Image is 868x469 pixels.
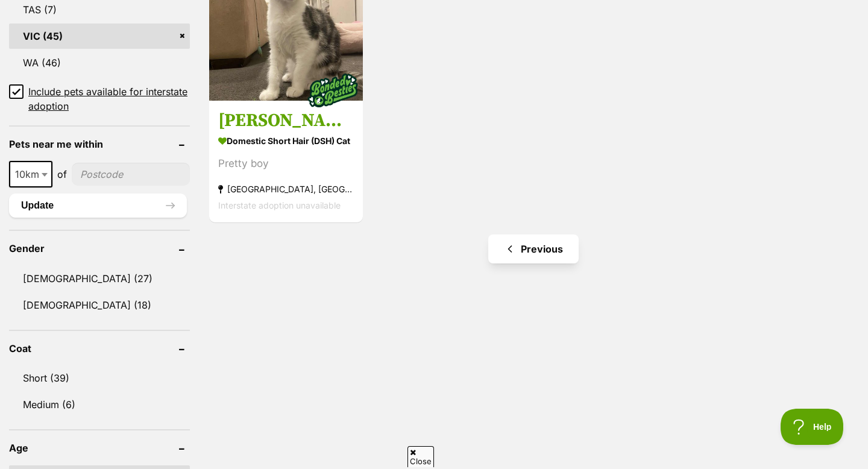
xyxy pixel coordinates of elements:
[9,392,190,417] a: Medium (6)
[9,365,190,391] a: Short (39)
[209,100,363,222] a: [PERSON_NAME] Domestic Short Hair (DSH) Cat Pretty boy [GEOGRAPHIC_DATA], [GEOGRAPHIC_DATA] Inter...
[9,84,190,113] a: Include pets available for interstate adoption
[9,442,190,453] header: Age
[488,234,579,263] a: Previous page
[9,266,190,291] a: [DEMOGRAPHIC_DATA] (27)
[303,60,363,121] img: bonded besties
[9,161,52,187] span: 10km
[9,243,190,254] header: Gender
[218,132,354,150] strong: Domestic Short Hair (DSH) Cat
[9,292,190,318] a: [DEMOGRAPHIC_DATA] (18)
[10,166,51,183] span: 10km
[218,181,354,197] strong: [GEOGRAPHIC_DATA], [GEOGRAPHIC_DATA]
[28,84,190,113] span: Include pets available for interstate adoption
[9,343,190,354] header: Coat
[218,156,354,172] div: Pretty boy
[9,24,190,49] a: VIC (45)
[218,109,354,132] h3: [PERSON_NAME]
[781,409,844,445] iframe: Help Scout Beacon - Open
[218,200,341,210] span: Interstate adoption unavailable
[9,139,190,150] header: Pets near me within
[57,167,67,181] span: of
[9,50,190,75] a: WA (46)
[407,446,434,467] span: Close
[9,194,187,218] button: Update
[72,163,190,186] input: postcode
[208,234,859,263] nav: Pagination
